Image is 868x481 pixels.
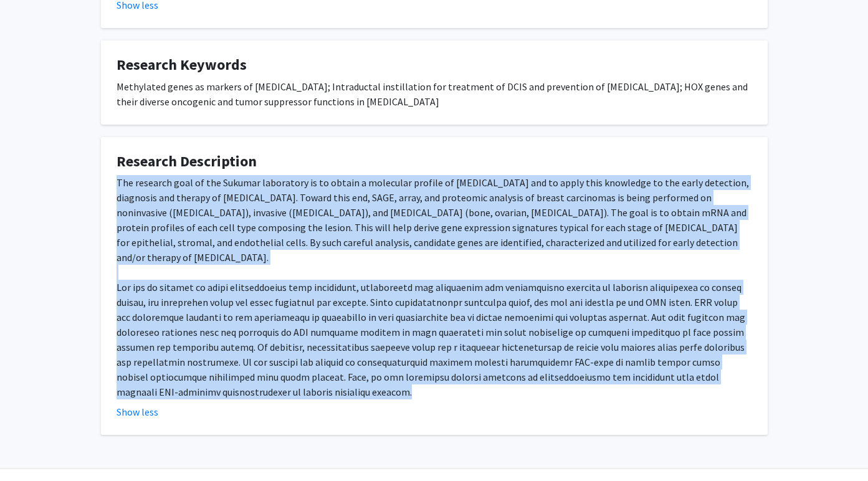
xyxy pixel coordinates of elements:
[117,175,752,399] div: The research goal of the Sukumar laboratory is to obtain a molecular profile of [MEDICAL_DATA] an...
[117,79,752,109] div: Methylated genes as markers of [MEDICAL_DATA]; Intraductal instillation for treatment of DCIS and...
[9,425,53,472] iframe: Chat
[117,404,158,419] button: Show less
[117,56,752,74] h4: Research Keywords
[117,153,752,171] h4: Research Description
